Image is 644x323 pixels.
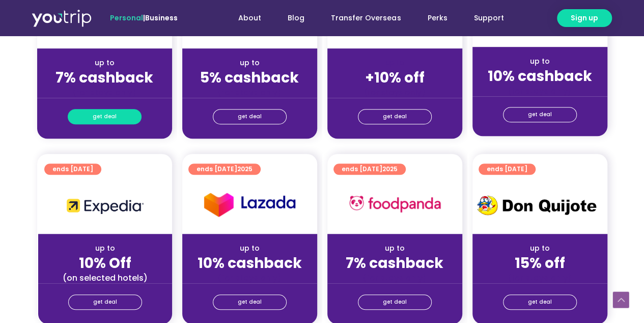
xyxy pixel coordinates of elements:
div: up to [481,243,599,254]
a: Support [460,9,517,28]
a: Transfer Overseas [318,9,414,28]
a: get deal [358,109,432,124]
strong: 7% cashback [55,68,153,88]
a: get deal [213,294,287,310]
a: get deal [503,294,577,310]
div: (for stays only) [481,273,599,283]
div: (for stays only) [190,273,309,283]
span: ends [DATE] [52,164,93,175]
div: up to [190,243,309,254]
a: ends [DATE]2025 [333,164,406,175]
span: up to [385,58,404,68]
div: (on selected hotels) [46,273,164,283]
strong: 10% cashback [198,253,302,273]
a: ends [DATE] [479,164,536,175]
span: 2025 [382,165,398,173]
div: up to [190,58,309,68]
div: (for stays only) [190,87,309,98]
span: get deal [238,110,262,124]
strong: +10% off [365,68,425,88]
span: | [110,13,178,23]
a: Blog [274,9,318,28]
a: ends [DATE] [44,164,101,175]
span: ends [DATE] [487,164,527,175]
a: Perks [414,9,460,28]
strong: 10% Off [79,253,131,273]
span: Sign up [571,13,598,23]
nav: Menu [205,9,517,28]
span: ends [DATE] [342,164,398,175]
strong: 7% cashback [346,253,443,273]
strong: 15% off [515,253,565,273]
div: (for stays only) [45,87,164,98]
a: About [225,9,274,28]
a: ends [DATE]2025 [188,164,261,175]
div: up to [481,56,599,67]
span: 2025 [237,165,253,173]
span: get deal [383,295,407,309]
span: ends [DATE] [197,164,253,175]
div: up to [335,243,454,254]
span: get deal [93,295,117,309]
a: get deal [503,107,577,122]
a: get deal [68,109,142,124]
a: Sign up [557,9,612,27]
span: get deal [238,295,262,309]
span: Personal [110,13,143,23]
span: get deal [93,110,117,124]
strong: 5% cashback [200,68,299,88]
div: (for stays only) [481,86,599,96]
span: get deal [528,107,552,122]
div: (for stays only) [335,273,454,283]
span: get deal [383,110,407,124]
a: Business [145,13,178,23]
a: get deal [68,294,142,310]
div: up to [45,58,164,68]
div: (for stays only) [335,87,454,98]
span: get deal [528,295,552,309]
a: get deal [213,109,287,124]
div: up to [46,243,164,254]
a: get deal [358,294,432,310]
strong: 10% cashback [488,66,592,86]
